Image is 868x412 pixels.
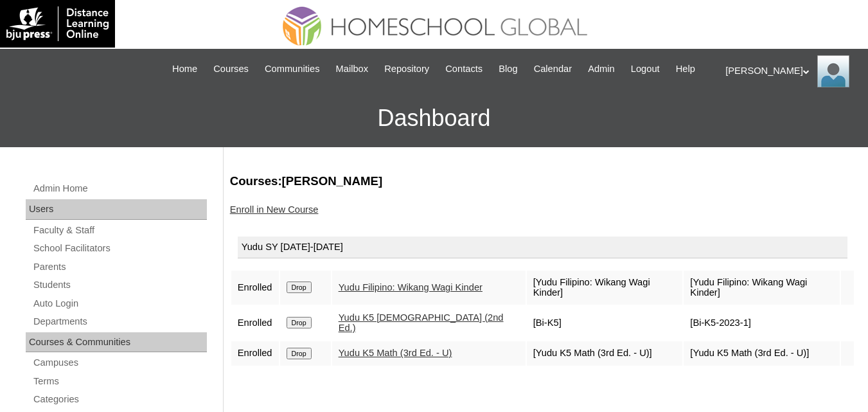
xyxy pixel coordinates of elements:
[32,222,207,238] a: Faculty & Staff
[384,62,429,76] span: Repository
[631,62,660,76] span: Logout
[445,62,483,76] span: Contacts
[527,306,683,340] td: [Bi-K5]
[534,62,572,76] span: Calendar
[32,259,207,275] a: Parents
[32,314,207,330] a: Departments
[492,62,524,76] a: Blog
[26,332,207,353] div: Courses & Communities
[527,62,578,76] a: Calendar
[26,199,207,220] div: Users
[287,317,312,328] input: Drop
[439,62,489,76] a: Contacts
[207,62,255,76] a: Courses
[258,62,326,76] a: Communities
[339,312,504,334] a: Yudu K5 [DEMOGRAPHIC_DATA] (2nd Ed.)
[265,62,320,76] span: Communities
[32,296,207,312] a: Auto Login
[230,204,319,215] a: Enroll in New Course
[684,306,840,340] td: [Bi-K5-2023-1]
[231,341,279,366] td: Enrolled
[676,62,695,76] span: Help
[32,277,207,293] a: Students
[32,391,207,408] a: Categories
[32,355,207,371] a: Campuses
[725,55,855,87] div: [PERSON_NAME]
[527,271,683,305] td: [Yudu Filipino: Wikang Wagi Kinder]
[669,62,702,76] a: Help
[32,240,207,256] a: School Facilitators
[238,237,847,258] div: Yudu SY [DATE]-[DATE]
[231,306,279,340] td: Enrolled
[172,62,197,76] span: Home
[527,341,683,366] td: [Yudu K5 Math (3rd Ed. - U)]
[32,181,207,197] a: Admin Home
[684,341,840,366] td: [Yudu K5 Math (3rd Ed. - U)]
[581,62,621,76] a: Admin
[230,173,855,190] h3: Courses:[PERSON_NAME]
[339,348,452,358] a: Yudu K5 Math (3rd Ed. - U)
[287,282,312,293] input: Drop
[32,373,207,390] a: Terms
[588,62,615,76] span: Admin
[339,282,483,292] a: Yudu Filipino: Wikang Wagi Kinder
[330,62,375,76] a: Mailbox
[6,6,109,41] img: logo-white.png
[499,62,517,76] span: Blog
[231,271,279,305] td: Enrolled
[287,348,312,359] input: Drop
[624,62,666,76] a: Logout
[817,55,849,87] img: Ariane Ebuen
[378,62,436,76] a: Repository
[166,62,204,76] a: Home
[684,271,840,305] td: [Yudu Filipino: Wikang Wagi Kinder]
[213,62,249,76] span: Courses
[6,89,862,147] h3: Dashboard
[336,62,369,76] span: Mailbox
